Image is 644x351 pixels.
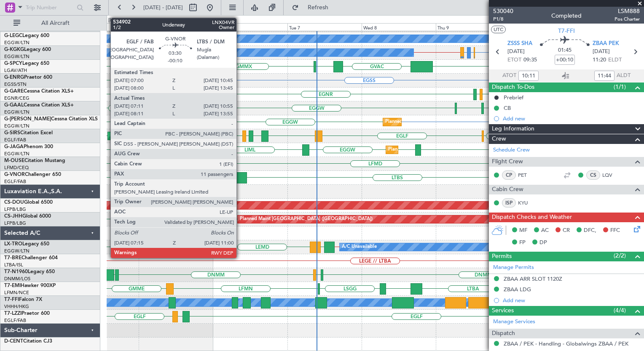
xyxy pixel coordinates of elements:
[4,172,25,177] span: G-VNOR
[492,82,534,92] span: Dispatch To-Dos
[608,56,622,64] span: ELDT
[4,172,61,177] a: G-VNORChallenger 650
[4,144,53,149] a: G-JAGAPhenom 300
[4,130,53,136] a: G-SIRSCitation Excel
[4,339,52,344] a: D-CENTCitation CJ3
[301,5,336,11] span: Refresh
[492,157,523,167] span: Flight Crew
[558,27,575,35] span: T7-FFI
[4,311,21,316] span: T7-LZZI
[4,144,24,149] span: G-JAGA
[4,339,23,344] span: D-CENT
[558,46,572,55] span: 01:45
[4,317,26,324] a: EGLF/FAB
[4,242,22,247] span: LX-TRO
[4,214,51,219] a: CS-JHHGlobal 6000
[4,103,24,108] span: G-GAAL
[492,185,523,194] span: Cabin Crew
[4,61,22,66] span: G-SPCY
[586,170,600,180] div: CS
[602,171,621,179] a: LQV
[4,109,30,115] a: EGGW/LTN
[4,137,26,143] a: EGLF/FAB
[518,71,539,81] input: --:--
[110,130,243,142] div: Planned Maint [GEOGRAPHIC_DATA] ([GEOGRAPHIC_DATA])
[4,214,22,219] span: CS-JHH
[4,53,30,60] a: EGGW/LTN
[4,255,58,261] a: T7-BREChallenger 604
[503,297,640,304] div: Add new
[593,56,606,64] span: 11:20
[518,199,537,207] a: KYU
[22,20,89,26] span: All Aircraft
[594,71,614,81] input: --:--
[4,276,30,282] a: DNMM/LOS
[143,4,183,11] span: [DATE] - [DATE]
[4,283,56,288] a: T7-EMIHawker 900XP
[4,130,20,136] span: G-SIRS
[4,75,24,80] span: G-ENRG
[4,81,27,88] a: EGSS/STN
[4,158,24,163] span: M-OUSE
[4,242,49,247] a: LX-TROLegacy 650
[4,33,49,38] a: G-LEGCLegacy 600
[504,275,562,282] div: ZBAA ARR SLOT 1120Z
[342,241,377,253] div: A/C Unavailable
[492,134,506,144] span: Crew
[502,198,516,207] div: ISP
[4,165,29,171] a: LFMD/CEQ
[4,33,22,38] span: G-LEGC
[4,248,30,254] a: EGGW/LTN
[4,255,21,261] span: T7-BRE
[493,318,535,326] a: Manage Services
[4,283,21,288] span: T7-EMI
[4,297,42,302] a: T7-FFIFalcon 7X
[4,290,29,296] a: LFMN/NCE
[4,117,51,122] span: G-[PERSON_NAME]
[614,7,640,16] span: LSM888
[504,340,628,347] a: ZBAA / PEK - Handling - Globalwings ZBAA / PEK
[593,40,619,48] span: ZBAA PEK
[539,239,547,247] span: DP
[493,16,513,23] span: P1/8
[240,213,373,226] div: Planned Maint [GEOGRAPHIC_DATA] ([GEOGRAPHIC_DATA])
[288,1,338,14] button: Refresh
[492,329,515,338] span: Dispatch
[507,56,521,64] span: ETOT
[541,226,549,235] span: AC
[4,269,55,274] a: T7-N1960Legacy 650
[4,303,29,310] a: VHHH/HKG
[614,251,626,260] span: (2/2)
[4,47,51,52] a: G-KGKGLegacy 600
[388,144,521,156] div: Planned Maint [GEOGRAPHIC_DATA] ([GEOGRAPHIC_DATA])
[617,72,631,80] span: ALDT
[4,61,49,66] a: G-SPCYLegacy 650
[287,23,362,31] div: Tue 7
[4,220,26,226] a: LFPB/LBG
[610,226,620,235] span: FFC
[614,306,626,315] span: (4/4)
[493,146,530,154] a: Schedule Crew
[523,56,537,64] span: 09:35
[614,82,626,91] span: (1/1)
[213,23,287,31] div: Mon 6
[4,89,74,94] a: G-GARECessna Citation XLS+
[493,7,513,16] span: 530040
[4,311,50,316] a: T7-LZZIPraetor 600
[108,17,123,24] div: [DATE]
[4,123,30,129] a: EGGW/LTN
[4,206,26,213] a: LFPB/LBG
[4,103,74,108] a: G-GAALCessna Citation XLS+
[491,26,506,33] button: UTC
[492,252,512,261] span: Permits
[4,269,28,274] span: T7-N1960
[503,115,640,122] div: Add new
[4,75,52,80] a: G-ENRGPraetor 600
[362,23,436,31] div: Wed 8
[504,104,511,112] div: CB
[4,95,30,101] a: EGNR/CEG
[614,16,640,23] span: Pos Charter
[4,40,30,46] a: EGGW/LTN
[502,170,516,180] div: CP
[492,124,534,134] span: Leg Information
